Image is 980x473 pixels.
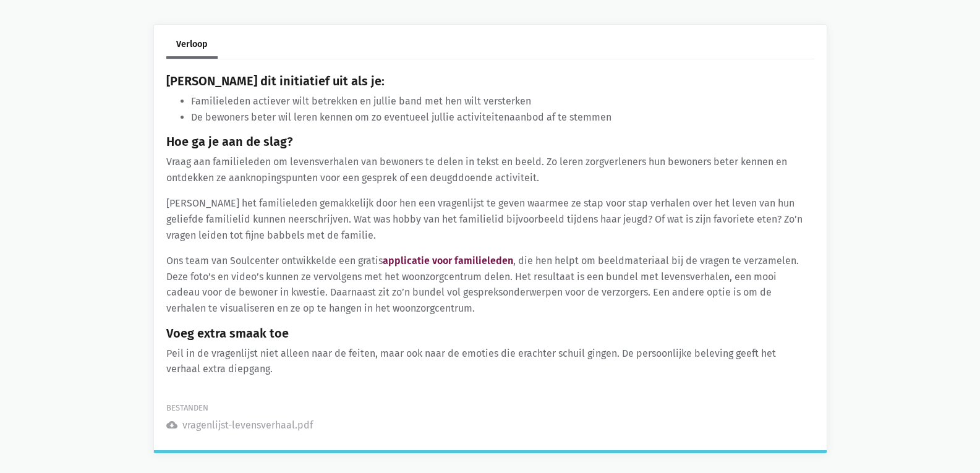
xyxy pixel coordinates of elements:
[166,74,804,88] h5: [PERSON_NAME] dit initiatief uit als je:
[166,195,804,243] p: [PERSON_NAME] het familieleden gemakkelijk door hen een vragenlijst te geven waarmee ze stap voor...
[166,135,804,149] h5: Hoe ga je aan de slag?
[166,326,804,341] h5: Voeg extra smaak toe
[191,93,804,109] li: Familieleden actiever wilt betrekken en jullie band met hen wilt versterken
[166,32,218,59] a: Verloop
[166,417,313,433] a: vragenlijst-levensverhaal.pdf
[182,417,313,433] div: vragenlijst-levensverhaal.pdf
[166,253,804,316] p: Ons team van Soulcenter ontwikkelde een gratis , die hen helpt om beeldmateriaal bij de vragen te...
[191,109,804,126] li: De bewoners beter wil leren kennen om zo eventueel jullie activiteitenaanbod af te stemmen
[166,346,804,377] p: Peil in de vragenlijst niet alleen naar de feiten, maar ook naar de emoties die erachter schuil g...
[383,255,513,266] a: applicatie voor familieleden
[166,154,804,185] p: Vraag aan familieleden om levensverhalen van bewoners te delen in tekst en beeld. Zo leren zorgve...
[166,419,177,430] i: cloud_download
[166,402,814,415] div: Bestanden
